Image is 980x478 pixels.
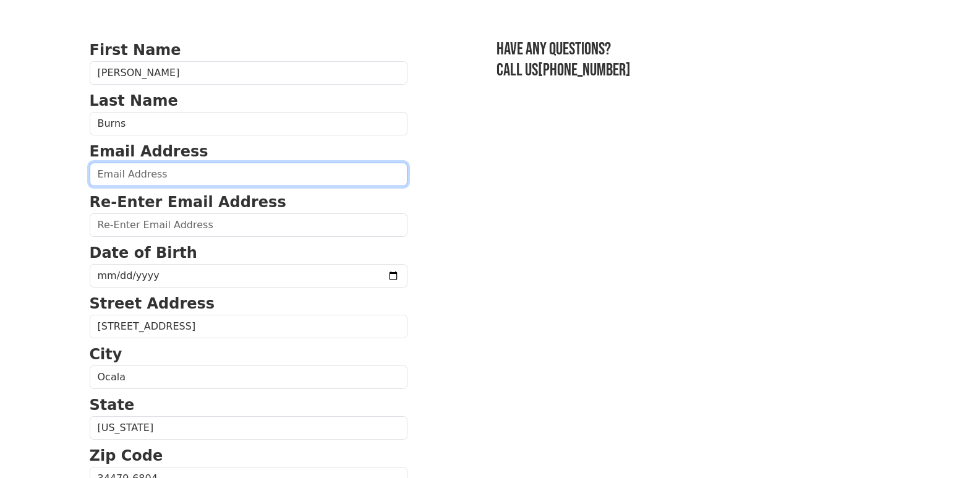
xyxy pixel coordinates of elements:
strong: Last Name [90,92,178,109]
strong: Re-Enter Email Address [90,194,286,211]
input: Last Name [90,112,407,135]
strong: City [90,346,122,363]
h3: Call us [496,60,891,81]
strong: State [90,396,135,414]
input: Re-Enter Email Address [90,213,407,237]
strong: Street Address [90,295,215,312]
input: Email Address [90,163,407,186]
input: Street Address [90,315,407,338]
strong: Date of Birth [90,244,197,262]
strong: Email Address [90,143,208,160]
input: First Name [90,61,407,85]
strong: Zip Code [90,447,163,464]
a: [PHONE_NUMBER] [538,60,631,80]
h3: Have any questions? [496,39,891,60]
input: City [90,365,407,389]
strong: First Name [90,41,181,59]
